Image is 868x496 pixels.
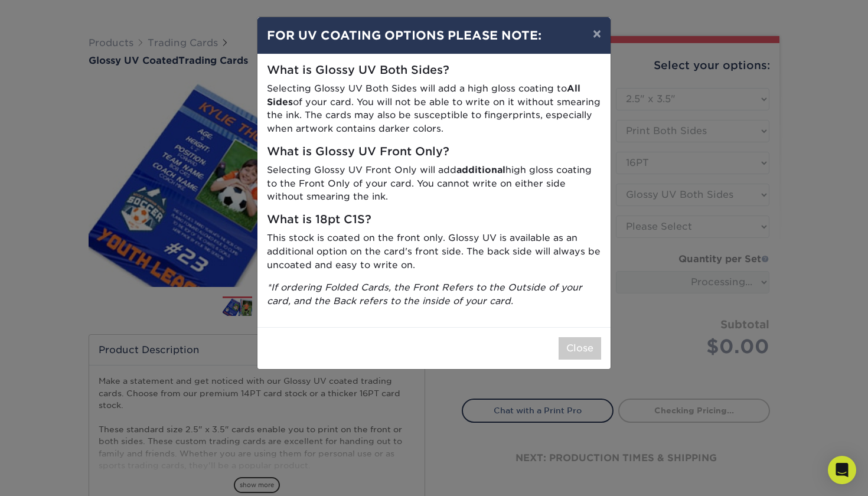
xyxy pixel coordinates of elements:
h5: What is Glossy UV Front Only? [267,145,601,159]
div: Open Intercom Messenger [828,456,856,484]
i: *If ordering Folded Cards, the Front Refers to the Outside of your card, and the Back refers to t... [267,282,582,306]
h5: What is Glossy UV Both Sides? [267,64,601,77]
h4: FOR UV COATING OPTIONS PLEASE NOTE: [267,27,601,44]
strong: All Sides [267,83,580,107]
h5: What is 18pt C1S? [267,213,601,227]
p: This stock is coated on the front only. Glossy UV is available as an additional option on the car... [267,231,601,272]
p: Selecting Glossy UV Front Only will add high gloss coating to the Front Only of your card. You ca... [267,164,601,204]
p: Selecting Glossy UV Both Sides will add a high gloss coating to of your card. You will not be abl... [267,82,601,136]
button: × [583,17,611,50]
button: Close [559,337,601,360]
strong: additional [456,164,505,175]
